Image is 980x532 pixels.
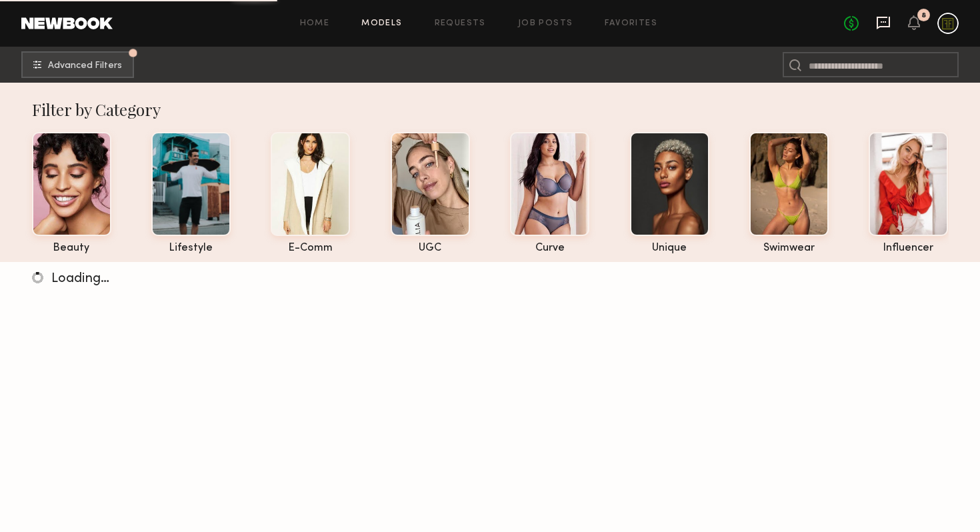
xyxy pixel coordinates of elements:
[32,99,949,120] div: Filter by Category
[361,19,402,28] a: Models
[300,19,330,28] a: Home
[510,243,589,254] div: curve
[391,243,470,254] div: UGC
[271,243,350,254] div: e-comm
[51,273,109,285] span: Loading…
[48,61,122,71] span: Advanced Filters
[630,243,709,254] div: unique
[921,12,926,19] div: 8
[869,243,948,254] div: influencer
[518,19,573,28] a: Job Posts
[151,243,231,254] div: lifestyle
[749,243,829,254] div: swimwear
[32,243,111,254] div: beauty
[435,19,486,28] a: Requests
[21,51,134,78] button: Advanced Filters
[605,19,657,28] a: Favorites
